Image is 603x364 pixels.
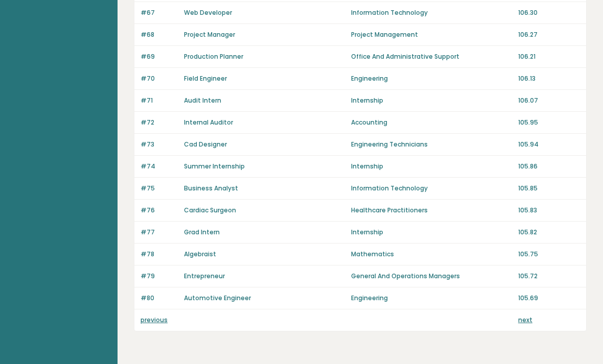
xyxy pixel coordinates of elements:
[184,118,233,127] a: Internal Auditor
[141,140,178,149] p: #73
[141,228,178,237] p: #77
[518,162,580,171] p: 105.86
[518,118,580,127] p: 105.95
[184,52,243,61] a: Production Planner
[184,162,245,171] a: Summer Internship
[184,206,236,214] a: Cardiac Surgeon
[351,184,512,193] p: Information Technology
[518,228,580,237] p: 105.82
[518,52,580,61] p: 106.21
[141,162,178,171] p: #74
[141,52,178,61] p: #69
[518,250,580,259] p: 105.75
[351,30,512,39] p: Project Management
[351,228,512,237] p: Internship
[351,206,512,215] p: Healthcare Practitioners
[141,184,178,193] p: #75
[351,272,512,281] p: General And Operations Managers
[351,162,512,171] p: Internship
[141,294,178,303] p: #80
[141,8,178,17] p: #67
[351,250,512,259] p: Mathematics
[518,206,580,215] p: 105.83
[518,30,580,39] p: 106.27
[518,96,580,105] p: 106.07
[184,250,216,258] a: Algebraist
[518,8,580,17] p: 106.30
[351,96,512,105] p: Internship
[184,30,235,39] a: Project Manager
[351,8,512,17] p: Information Technology
[518,316,532,324] a: next
[141,272,178,281] p: #79
[351,52,512,61] p: Office And Administrative Support
[518,294,580,303] p: 105.69
[141,316,168,324] a: previous
[141,96,178,105] p: #71
[184,140,227,149] a: Cad Designer
[518,184,580,193] p: 105.85
[184,228,220,236] a: Grad Intern
[351,140,512,149] p: Engineering Technicians
[184,74,227,83] a: Field Engineer
[518,272,580,281] p: 105.72
[141,206,178,215] p: #76
[184,294,251,302] a: Automotive Engineer
[351,294,512,303] p: Engineering
[518,140,580,149] p: 105.94
[184,184,238,192] a: Business Analyst
[184,96,221,105] a: Audit Intern
[141,74,178,83] p: #70
[518,74,580,83] p: 106.13
[351,74,512,83] p: Engineering
[351,118,512,127] p: Accounting
[141,250,178,259] p: #78
[141,30,178,39] p: #68
[141,118,178,127] p: #72
[184,8,232,17] a: Web Developer
[184,272,225,280] a: Entrepreneur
